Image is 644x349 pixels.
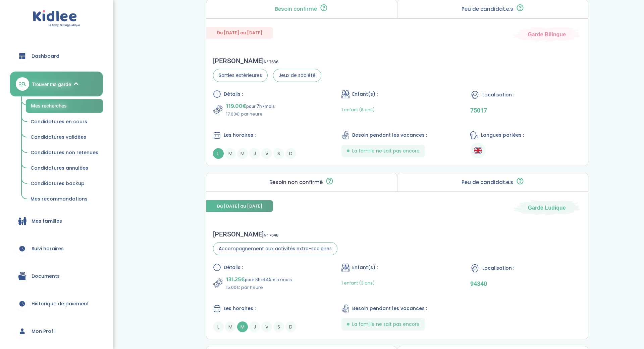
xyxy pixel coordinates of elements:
img: Anglais [474,146,482,155]
span: Besoin pendant les vacances : [352,305,427,312]
span: Candidatures en cours [31,118,87,125]
span: M [237,148,248,159]
span: M [225,148,236,159]
span: Garde Bilingue [528,31,566,38]
a: Suivi horaires [10,236,103,261]
p: 17.00€ par heure [226,111,275,118]
span: Mes familles [32,218,62,225]
p: pour 8h et 45min /mois [226,275,292,284]
a: Trouver ma garde [10,72,103,96]
a: Mes familles [10,209,103,233]
a: Candidatures backup [26,177,103,190]
span: Candidatures backup [31,180,85,187]
span: Localisation : [482,91,514,98]
span: M [237,321,248,332]
span: J [249,321,260,332]
span: Documents [32,273,60,280]
span: Candidatures non retenues [31,149,98,156]
div: [PERSON_NAME] [213,57,321,65]
span: Détails : [224,91,243,98]
a: Candidatures en cours [26,116,103,128]
span: S [273,321,284,332]
img: logo.svg [33,10,80,27]
span: La famille ne sait pas encore [352,321,420,328]
span: Accompagnement aux activités extra-scolaires [213,242,337,255]
span: N° 7636 [264,58,278,66]
span: Les horaires : [224,305,256,312]
p: 75017 [470,107,581,114]
span: M [225,321,236,332]
p: 94340 [470,280,581,287]
span: Les horaires : [224,132,256,139]
div: [PERSON_NAME] [213,230,337,238]
span: Du [DATE] au [DATE] [206,200,273,212]
span: Mon Profil [32,328,56,335]
span: Candidatures validées [31,134,86,140]
span: 1 enfant (8 ans) [341,106,375,113]
a: Mon Profil [10,319,103,343]
span: V [261,321,272,332]
span: L [213,148,224,159]
span: D [285,321,296,332]
span: Jeux de société [273,69,321,82]
a: Mes recherches [26,99,103,113]
a: Historique de paiement [10,292,103,316]
a: Candidatures annulées [26,162,103,175]
span: Sorties extérieures [213,69,268,82]
p: Besoin confirmé [275,6,317,12]
p: Besoin non confirmé [269,180,323,185]
p: Peu de candidat.e.s [462,6,513,12]
span: 131.25€ [226,275,245,284]
span: L [213,321,224,332]
p: 15.00€ par heure [226,284,292,291]
span: Suivi horaires [32,245,64,252]
p: Peu de candidat.e.s [462,180,513,185]
span: Localisation : [482,265,514,272]
a: Mes recommandations [26,193,103,206]
span: Trouver ma garde [32,81,71,88]
span: 119.00€ [226,101,246,111]
span: Détails : [224,264,243,271]
span: Enfant(s) : [352,264,378,271]
span: Du [DATE] au [DATE] [206,27,273,39]
span: Garde Ludique [528,204,566,211]
a: Documents [10,264,103,288]
span: N° 7648 [264,232,278,239]
span: J [249,148,260,159]
span: V [261,148,272,159]
span: Historique de paiement [32,300,89,307]
a: Dashboard [10,44,103,68]
span: Dashboard [32,53,59,60]
span: Besoin pendant les vacances : [352,132,427,139]
a: Candidatures validées [26,131,103,144]
span: Candidatures annulées [31,165,88,171]
span: D [285,148,296,159]
span: Mes recherches [31,103,67,108]
a: Candidatures non retenues [26,146,103,159]
span: Mes recommandations [31,195,88,202]
span: La famille ne sait pas encore [352,147,420,155]
span: 1 enfant (3 ans) [341,280,375,286]
span: Enfant(s) : [352,91,378,98]
span: S [273,148,284,159]
p: pour 7h /mois [226,101,275,111]
span: Langues parlées : [481,132,524,139]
